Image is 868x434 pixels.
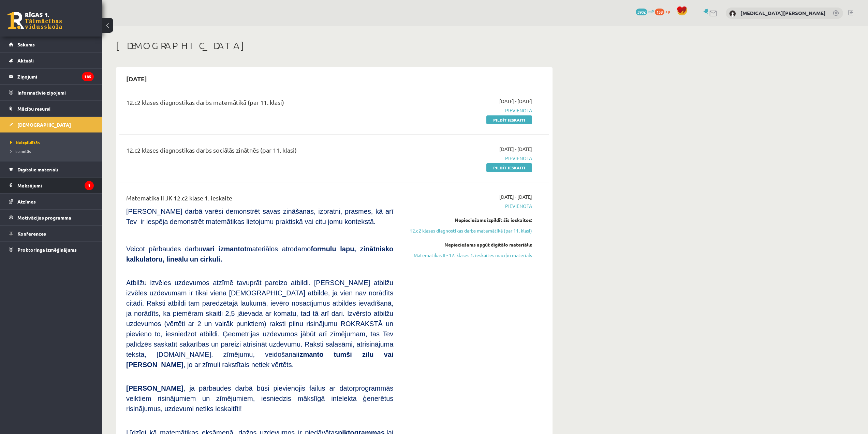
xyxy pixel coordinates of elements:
h2: [DATE] [119,71,154,87]
span: Pievienota [403,202,532,210]
a: 3902 mP [636,9,654,14]
a: Izlabotās [10,148,95,154]
span: [PERSON_NAME] [126,384,183,392]
a: Pildīt ieskaiti [486,115,532,124]
span: Veicot pārbaudes darbu materiālos atrodamo [126,245,393,263]
b: tumši zilu vai [PERSON_NAME] [126,351,393,368]
a: [MEDICAL_DATA][PERSON_NAME] [740,10,826,16]
i: 1 [85,181,94,190]
a: Sākums [9,37,94,52]
span: Konferences [17,230,46,237]
a: Motivācijas programma [9,210,94,225]
i: 185 [82,72,94,81]
a: Informatīvie ziņojumi [9,85,94,100]
span: Izlabotās [10,149,31,154]
a: Atzīmes [9,194,94,209]
legend: Informatīvie ziņojumi [17,85,94,100]
div: Nepieciešams izpildīt šīs ieskaites: [403,216,532,224]
span: Pievienota [403,107,532,114]
span: Aktuāli [17,57,34,64]
span: Mācību resursi [17,106,50,112]
a: Proktoringa izmēģinājums [9,242,94,257]
span: Sākums [17,41,35,47]
img: Nikita Ļahovs [729,10,736,17]
div: Nepieciešams apgūt digitālo materiālu: [403,241,532,248]
span: Neizpildītās [10,140,40,145]
span: Pievienota [403,155,532,162]
a: 158 xp [655,9,673,14]
span: Atbilžu izvēles uzdevumos atzīmē tavuprāt pareizo atbildi. [PERSON_NAME] atbilžu izvēles uzdevuma... [126,279,393,368]
a: Konferences [9,226,94,241]
legend: Maksājumi [17,178,94,193]
legend: Ziņojumi [17,69,94,84]
b: izmanto [298,351,324,358]
span: 158 [655,9,664,15]
a: 12.c2 klases diagnostikas darbs matemātikā (par 11. klasi) [403,227,532,234]
a: Neizpildītās [10,139,95,145]
a: Mācību resursi [9,101,94,116]
span: Digitālie materiāli [17,166,58,172]
b: formulu lapu, zinātnisko kalkulatoru, lineālu un cirkuli. [126,245,393,263]
span: [DEMOGRAPHIC_DATA] [17,122,71,128]
span: , ja pārbaudes darbā būsi pievienojis failus ar datorprogrammās veiktiem risinājumiem un zīmējumi... [126,384,393,412]
span: 3902 [636,9,647,15]
a: Aktuāli [9,53,94,68]
a: Digitālie materiāli [9,162,94,177]
span: Motivācijas programma [17,214,71,221]
h1: [DEMOGRAPHIC_DATA] [116,40,553,52]
span: [DATE] - [DATE] [499,145,532,153]
a: [DEMOGRAPHIC_DATA] [9,117,94,132]
span: Atzīmes [17,198,36,205]
a: Pildīt ieskaiti [486,163,532,172]
a: Rīgas 1. Tālmācības vidusskola [8,12,62,29]
span: [DATE] - [DATE] [499,98,532,105]
span: mP [648,9,654,14]
span: [PERSON_NAME] darbā varēsi demonstrēt savas zināšanas, izpratni, prasmes, kā arī Tev ir iespēja d... [126,208,393,225]
b: vari izmantot [202,245,246,253]
span: [DATE] - [DATE] [499,193,532,200]
span: xp [665,9,670,14]
a: Matemātikas II - 12. klases 1. ieskaites mācību materiāls [403,252,532,259]
div: Matemātika II JK 12.c2 klase 1. ieskaite [126,193,393,206]
a: Ziņojumi185 [9,69,94,84]
div: 12.c2 klases diagnostikas darbs matemātikā (par 11. klasi) [126,98,393,110]
a: Maksājumi1 [9,178,94,193]
div: 12.c2 klases diagnostikas darbs sociālās zinātnēs (par 11. klasi) [126,145,393,158]
span: Proktoringa izmēģinājums [17,247,77,253]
